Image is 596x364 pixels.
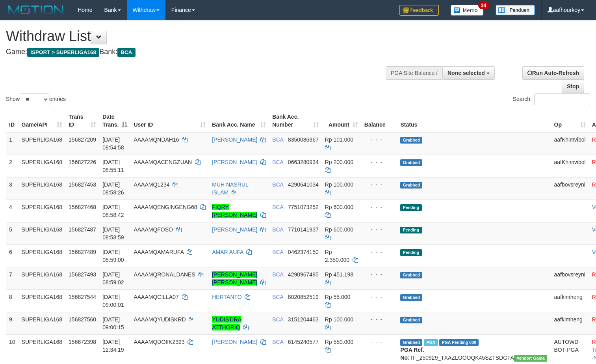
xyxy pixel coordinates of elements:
span: Rp 200.000 [325,159,353,165]
span: Grabbed [400,137,422,144]
span: 156827453 [69,181,96,188]
span: 156827487 [69,226,96,233]
span: 156827468 [69,204,96,210]
span: Rp 55.000 [325,294,351,300]
th: Amount: activate to sort column ascending [322,110,361,132]
label: Search: [513,93,590,105]
span: ISPORT > SUPERLIGA168 [27,48,99,57]
span: Rp 100.000 [325,316,353,323]
span: BCA [272,226,283,233]
span: 156827209 [69,136,96,143]
td: 1 [6,132,19,155]
span: Copy 7710141937 to clipboard [288,226,319,233]
span: AAAAMQFOSO [134,226,173,233]
b: PGA Ref. No: [400,347,424,361]
td: aafkimheng [551,289,589,312]
a: [PERSON_NAME] [212,136,257,143]
span: Grabbed [400,159,422,166]
td: aafkimheng [551,312,589,334]
span: 156827226 [69,159,96,165]
a: MUH NASRUL ISLAM [212,181,248,196]
span: [DATE] 08:54:58 [102,136,124,151]
label: Show entries [6,93,66,105]
td: 9 [6,312,19,334]
span: AAAAMQAMARUFA [134,249,184,255]
th: Bank Acc. Name: activate to sort column ascending [209,110,269,132]
span: BCA [272,136,283,143]
span: Rp 550.000 [325,339,353,345]
span: [DATE] 08:59:02 [102,271,124,286]
span: Rp 600.000 [325,204,353,210]
td: 2 [6,155,19,177]
span: BCA [272,249,283,255]
span: Grabbed [400,294,422,301]
span: AAAAMQYUDISKRD [134,316,186,323]
span: Copy 0663280934 to clipboard [288,159,319,165]
span: Vendor URL: https://trx31.1velocity.biz [514,355,547,362]
td: aafbovsreyni [551,267,589,289]
span: Rp 2.350.000 [325,249,349,263]
td: SUPERLIGA168 [19,245,66,267]
td: 8 [6,289,19,312]
span: Copy 0462374150 to clipboard [288,249,319,255]
td: 4 [6,200,19,222]
a: AMAR AUFA [212,249,243,255]
img: MOTION_logo.png [6,4,66,16]
th: ID [6,110,19,132]
span: AAAAMQENGINGENG68 [134,204,197,210]
span: Rp 451.198 [325,271,353,278]
th: Status [397,110,551,132]
span: BCA [272,316,283,323]
th: Game/API: activate to sort column ascending [19,110,66,132]
button: None selected [442,66,495,80]
span: Copy 8350086367 to clipboard [288,136,319,143]
a: Stop [562,80,584,93]
td: aafbovsreyni [551,177,589,200]
span: 156827544 [69,294,96,300]
td: 3 [6,177,19,200]
select: Showentries [20,93,49,105]
span: 34 [478,2,489,9]
td: SUPERLIGA168 [19,132,66,155]
div: - - - [364,338,394,346]
div: - - - [364,158,394,166]
div: - - - [364,293,394,301]
span: Copy 6145240577 to clipboard [288,339,319,345]
td: SUPERLIGA168 [19,222,66,245]
th: Op: activate to sort column ascending [551,110,589,132]
td: SUPERLIGA168 [19,200,66,222]
span: Rp 101.000 [325,136,353,143]
span: BCA [272,159,283,165]
span: 156672398 [69,339,96,345]
td: aafKhimvibol [551,155,589,177]
img: panduan.png [496,5,535,15]
span: Grabbed [400,339,422,346]
span: [DATE] 08:58:59 [102,226,124,241]
td: 7 [6,267,19,289]
span: Grabbed [400,182,422,189]
th: User ID: activate to sort column ascending [130,110,209,132]
div: PGA Site Balance / [386,66,442,80]
td: SUPERLIGA168 [19,267,66,289]
span: [DATE] 08:55:11 [102,159,124,173]
span: BCA [272,339,283,345]
a: [PERSON_NAME] [PERSON_NAME] [212,271,257,286]
span: Grabbed [400,272,422,278]
span: 156827560 [69,316,96,323]
span: Pending [400,204,421,211]
span: AAAAMQ1234 [134,181,169,188]
span: Copy 3151204463 to clipboard [288,316,319,323]
td: SUPERLIGA168 [19,312,66,334]
span: None selected [447,70,485,76]
span: AAAAMQNDAH16 [134,136,179,143]
img: Button%20Memo.svg [451,5,484,16]
h4: Game: Bank: [6,48,390,56]
div: - - - [364,203,394,211]
div: - - - [364,226,394,233]
span: AAAAMQDOIIK2323 [134,339,184,345]
span: BCA [272,271,283,278]
th: Date Trans.: activate to sort column descending [99,110,130,132]
td: SUPERLIGA168 [19,155,66,177]
span: Rp 100.000 [325,181,353,188]
span: 156827493 [69,271,96,278]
